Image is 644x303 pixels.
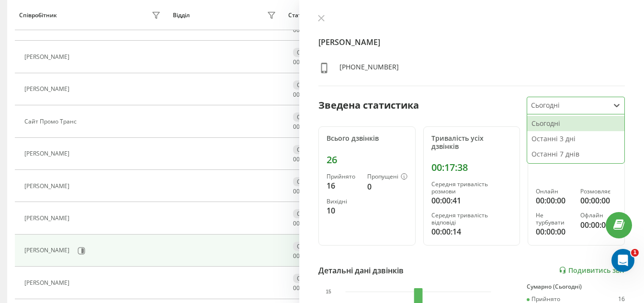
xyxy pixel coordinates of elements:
div: 26 [327,154,407,166]
div: 16 [618,296,625,303]
div: : : [293,188,316,195]
div: Останні 7 днів [527,146,624,162]
div: 00:00:00 [580,195,617,206]
div: [PERSON_NAME] [24,183,72,190]
div: Детальні дані дзвінків [318,265,404,276]
div: Онлайн [536,188,572,195]
div: Відділ [173,12,190,19]
div: [PERSON_NAME] [24,280,72,286]
iframe: Intercom live chat [611,249,634,272]
div: Вихідні [327,198,360,205]
div: [PERSON_NAME] [24,54,72,60]
div: Прийнято [327,173,360,180]
div: Розмовляє [580,188,617,195]
div: Сьогодні [527,116,624,131]
div: [PERSON_NAME] [24,150,72,157]
h4: [PERSON_NAME] [318,36,625,48]
div: : : [293,27,316,34]
span: 00 [293,90,300,99]
span: 00 [293,219,300,227]
a: Подивитись звіт [559,266,625,274]
span: 00 [293,252,300,260]
div: Прийнято [527,296,560,303]
div: Офлайн [293,48,324,57]
div: : : [293,59,316,66]
div: Зведена статистика [318,98,419,112]
div: Офлайн [580,212,617,219]
div: Офлайн [293,145,324,154]
span: 00 [293,187,300,195]
div: Офлайн [293,209,324,218]
text: 15 [326,289,331,294]
div: Не турбувати [536,212,572,226]
div: : : [293,220,316,227]
div: Тривалість усіх дзвінків [431,135,512,151]
div: : : [293,91,316,98]
div: Сумарно (Сьогодні) [527,283,625,290]
div: 00:00:41 [431,195,512,206]
div: 0 [367,181,407,192]
div: Статус [288,12,307,19]
div: : : [293,123,316,130]
div: [PERSON_NAME] [24,86,72,92]
div: Середня тривалість відповіді [431,212,512,226]
div: Офлайн [293,112,324,122]
div: Сайт Промо Транс [24,118,79,125]
div: [PHONE_NUMBER] [339,62,399,76]
div: 00:00:14 [431,226,512,237]
div: 10 [327,205,360,216]
div: [PERSON_NAME] [24,215,72,222]
div: Середня тривалість розмови [431,181,512,195]
div: Пропущені [367,173,407,181]
div: : : [293,253,316,259]
div: Офлайн [293,274,324,283]
div: : : [293,285,316,292]
div: : : [293,156,316,163]
div: 00:17:38 [431,162,512,173]
div: Співробітник [19,12,57,19]
span: 00 [293,123,300,131]
div: Офлайн [293,177,324,186]
div: Всього дзвінків [327,135,407,143]
span: 00 [293,58,300,66]
div: 16 [327,180,360,191]
div: 00:00:00 [536,226,572,237]
span: 00 [293,155,300,163]
div: 00:00:00 [580,219,617,231]
div: 00:00:00 [536,195,572,206]
div: Офлайн [293,80,324,90]
div: Офлайн [293,242,324,251]
div: Останні 3 дні [527,131,624,146]
span: 00 [293,284,300,292]
div: [PERSON_NAME] [24,247,72,254]
span: 1 [631,249,639,257]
